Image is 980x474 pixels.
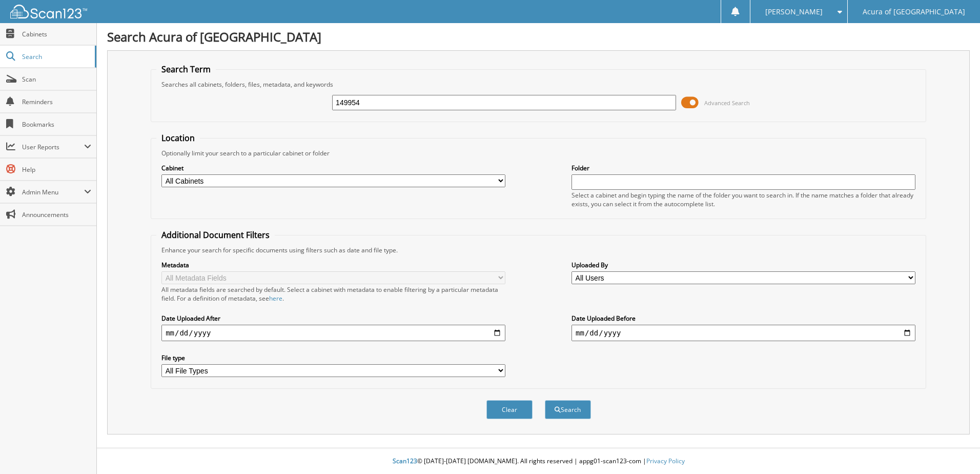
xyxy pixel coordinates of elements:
span: Advanced Search [704,99,750,107]
div: All metadata fields are searched by default. Select a cabinet with metadata to enable filtering b... [161,285,505,303]
span: Cabinets [22,30,91,38]
span: Acura of [GEOGRAPHIC_DATA] [863,9,965,15]
label: Folder [571,164,915,172]
button: Clear [486,400,533,419]
span: Admin Menu [22,188,84,196]
div: Enhance your search for specific documents using filters such as date and file type. [156,246,921,254]
a: Privacy Policy [646,457,685,465]
span: [PERSON_NAME] [765,9,823,15]
legend: Search Term [156,64,216,75]
div: Optionally limit your search to a particular cabinet or folder [156,149,921,157]
label: Cabinet [161,164,505,172]
legend: Location [156,132,200,144]
legend: Additional Document Filters [156,229,275,241]
label: Uploaded By [571,261,915,269]
h1: Search Acura of [GEOGRAPHIC_DATA] [107,28,970,45]
span: Help [22,165,91,174]
img: scan123-logo-white.svg [10,5,87,18]
iframe: Chat Widget [929,425,980,474]
span: Scan123 [393,457,417,465]
div: Searches all cabinets, folders, files, metadata, and keywords [156,80,921,89]
span: Announcements [22,210,91,219]
span: Bookmarks [22,120,91,129]
div: © [DATE]-[DATE] [DOMAIN_NAME]. All rights reserved | appg01-scan123-com | [97,449,980,474]
label: Metadata [161,261,505,269]
button: Search [545,400,591,419]
input: end [571,325,915,341]
input: start [161,325,505,341]
a: here [269,294,282,303]
span: User Reports [22,143,84,151]
span: Search [22,52,90,61]
label: File type [161,353,505,362]
div: Select a cabinet and begin typing the name of the folder you want to search in. If the name match... [571,191,915,208]
label: Date Uploaded After [161,314,505,323]
label: Date Uploaded Before [571,314,915,323]
span: Reminders [22,97,91,106]
span: Scan [22,75,91,84]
